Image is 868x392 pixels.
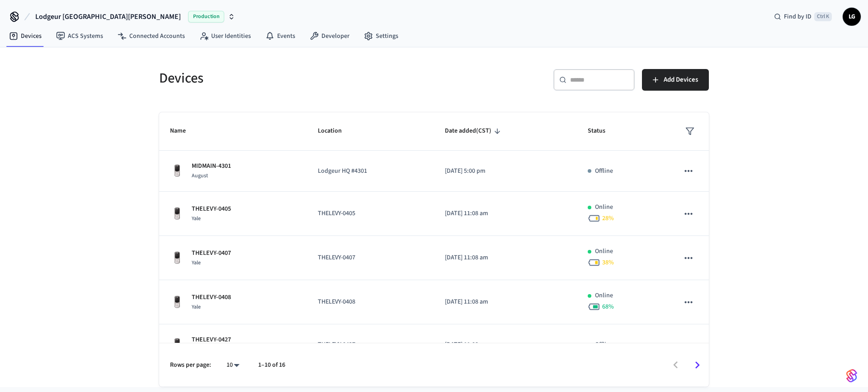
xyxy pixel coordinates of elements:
[445,124,503,138] span: Date added(CST)
[767,9,839,25] div: Find by IDCtrl K
[110,28,192,44] a: Connected Accounts
[192,259,201,267] span: Yale
[595,340,613,350] p: Offline
[49,28,110,44] a: ACS Systems
[188,11,224,23] span: Production
[192,249,231,258] p: THELEVY-0407
[814,12,832,21] span: Ctrl K
[258,28,302,44] a: Events
[170,207,184,221] img: Yale Assure Touchscreen Wifi Smart Lock, Satin Nickel, Front
[2,28,49,44] a: Devices
[192,335,231,345] p: THELEVY-0427
[844,9,860,25] span: LG
[170,164,184,178] img: Yale Assure Touchscreen Wifi Smart Lock, Satin Nickel, Front
[784,12,811,21] span: Find by ID
[170,337,184,352] img: Yale Assure Touchscreen Wifi Smart Lock, Satin Nickel, Front
[222,359,244,372] div: 10
[595,247,613,256] p: Online
[192,293,231,302] p: THELEVY-0408
[258,360,285,370] p: 1–10 of 16
[192,28,258,44] a: User Identities
[595,166,613,176] p: Offline
[192,204,231,214] p: THELEVY-0405
[602,302,614,311] span: 68 %
[595,291,613,300] p: Online
[318,124,354,138] span: Location
[588,124,617,138] span: Status
[192,215,201,222] span: Yale
[445,253,566,263] p: [DATE] 11:08 am
[318,209,423,218] p: THELEVY-0405
[170,295,184,309] img: Yale Assure Touchscreen Wifi Smart Lock, Satin Nickel, Front
[642,69,709,91] button: Add Devices
[170,360,211,370] p: Rows per page:
[664,74,698,86] span: Add Devices
[445,297,566,307] p: [DATE] 11:08 am
[170,251,184,265] img: Yale Assure Touchscreen Wifi Smart Lock, Satin Nickel, Front
[357,28,406,44] a: Settings
[35,11,181,22] span: Lodgeur [GEOGRAPHIC_DATA][PERSON_NAME]
[445,209,566,218] p: [DATE] 11:08 am
[602,258,614,267] span: 38 %
[595,203,613,212] p: Online
[159,69,429,88] h5: Devices
[846,369,857,383] img: SeamLogoGradient.69752ec5.svg
[318,297,423,307] p: THELEVY-0408
[602,214,614,223] span: 28 %
[843,8,861,26] button: LG
[445,166,566,176] p: [DATE] 5:00 pm
[687,355,708,376] button: Go to next page
[318,253,423,263] p: THELEVY-0407
[192,172,208,180] span: August
[318,166,423,176] p: Lodgeur HQ #4301
[192,303,201,311] span: Yale
[318,340,423,350] p: THELEVY-0427
[170,124,198,138] span: Name
[445,340,566,350] p: [DATE] 11:08 am
[302,28,357,44] a: Developer
[192,161,231,171] p: MIDMAIN-4301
